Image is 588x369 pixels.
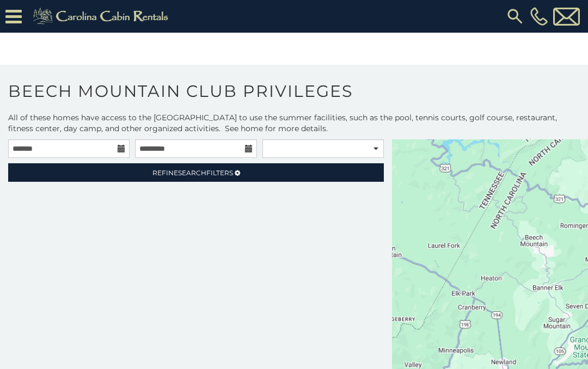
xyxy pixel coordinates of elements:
[27,5,177,27] img: Khaki-logo.png
[152,169,233,177] span: Refine Filters
[528,7,550,26] a: [PHONE_NUMBER]
[505,7,525,26] img: search-regular.svg
[8,163,384,182] a: RefineSearchFilters
[178,169,206,177] span: Search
